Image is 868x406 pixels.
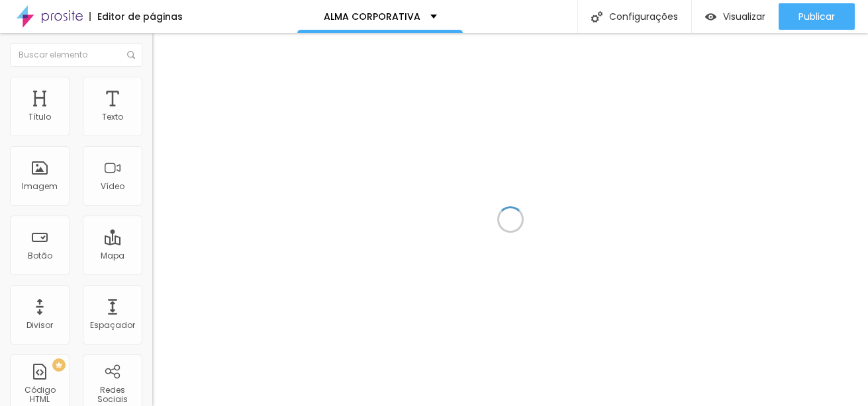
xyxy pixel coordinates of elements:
p: ALMA CORPORATIVA [324,12,420,21]
button: Publicar [779,3,855,30]
div: Imagem [22,182,58,191]
img: Icone [127,51,135,59]
div: Vídeo [101,182,124,191]
div: Editor de páginas [89,12,183,21]
div: Divisor [26,321,53,330]
div: Redes Sociais [86,386,138,405]
img: view-1.svg [705,11,716,22]
div: Espaçador [90,321,135,330]
div: Código HTML [13,386,66,405]
div: Botão [28,251,52,261]
span: Publicar [798,11,835,22]
div: Texto [102,112,123,122]
span: Visualizar [723,11,765,22]
img: Icone [591,11,603,22]
div: Título [28,112,51,122]
input: Buscar elemento [10,43,142,67]
div: Mapa [101,251,124,261]
button: Visualizar [692,3,779,30]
